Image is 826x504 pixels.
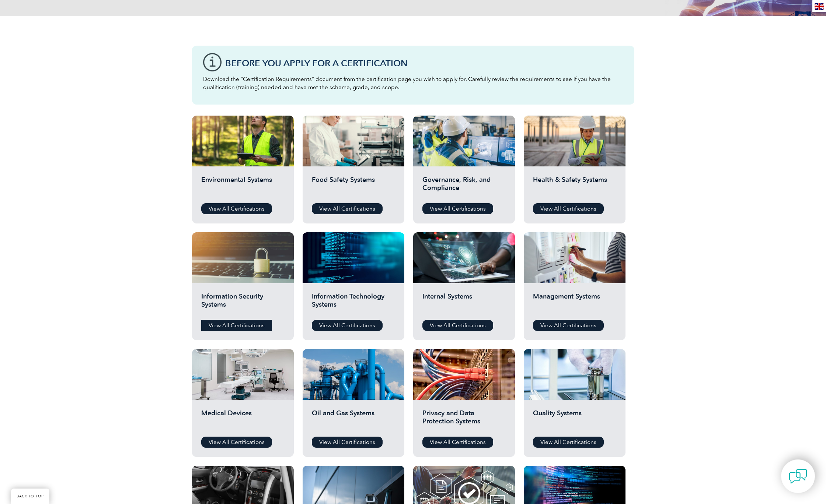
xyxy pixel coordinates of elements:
a: View All Certifications [533,320,604,331]
a: BACK TO TOP [11,489,49,504]
a: View All Certifications [533,203,604,214]
p: Download the “Certification Requirements” document from the certification page you wish to apply ... [203,75,623,91]
a: View All Certifications [312,437,383,448]
h2: Information Technology Systems [312,292,395,314]
h2: Quality Systems [533,409,616,431]
a: View All Certifications [201,203,272,214]
h2: Environmental Systems [201,176,285,198]
h2: Oil and Gas Systems [312,409,395,431]
h2: Governance, Risk, and Compliance [422,176,506,198]
h2: Food Safety Systems [312,176,395,198]
h2: Internal Systems [422,292,506,314]
h2: Management Systems [533,292,616,314]
h2: Privacy and Data Protection Systems [422,409,506,431]
a: View All Certifications [312,320,383,331]
h2: Information Security Systems [201,292,285,314]
a: View All Certifications [201,320,272,331]
a: View All Certifications [422,437,493,448]
a: View All Certifications [422,203,493,214]
img: contact-chat.png [789,467,807,486]
a: View All Certifications [201,437,272,448]
img: en [815,3,824,10]
h3: Before You Apply For a Certification [225,59,623,68]
a: View All Certifications [533,437,604,448]
h2: Health & Safety Systems [533,176,616,198]
h2: Medical Devices [201,409,285,431]
a: View All Certifications [422,320,493,331]
a: View All Certifications [312,203,383,214]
